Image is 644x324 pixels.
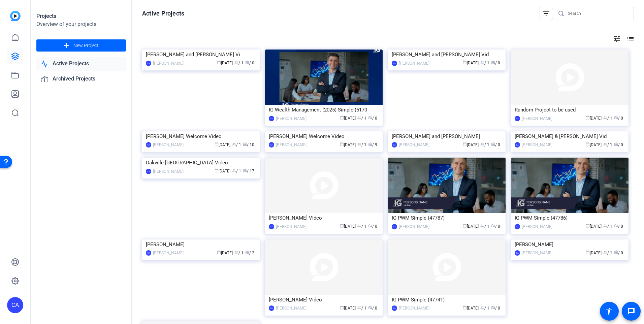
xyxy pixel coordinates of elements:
[357,142,361,146] span: group
[234,61,244,65] span: / 1
[269,305,274,311] div: CA
[276,223,307,230] div: [PERSON_NAME]
[269,295,379,305] div: [PERSON_NAME] Video
[491,305,495,310] span: radio
[603,116,612,121] span: / 1
[243,169,254,173] span: / 17
[392,142,397,148] div: CA
[463,224,479,229] span: [DATE]
[515,250,520,256] div: CA
[491,60,495,64] span: radio
[522,115,552,122] div: [PERSON_NAME]
[586,116,590,120] span: calendar_today
[586,224,602,229] span: [DATE]
[269,116,274,121] div: CA
[614,116,618,120] span: radio
[392,213,502,223] div: IG PWM Simple (47787)
[463,60,467,64] span: calendar_today
[340,142,356,147] span: [DATE]
[146,158,256,168] div: Oakville [GEOGRAPHIC_DATA] Video
[515,131,625,141] div: [PERSON_NAME] & [PERSON_NAME] Vid
[480,305,484,310] span: group
[215,142,230,147] span: [DATE]
[217,61,233,65] span: [DATE]
[614,142,618,146] span: radio
[614,250,618,254] span: radio
[153,141,184,148] div: [PERSON_NAME]
[515,213,625,223] div: IG PWM Simple (47786)
[586,142,602,147] span: [DATE]
[542,9,550,18] mat-icon: filter_list
[463,61,479,65] span: [DATE]
[463,142,479,147] span: [DATE]
[276,141,307,148] div: [PERSON_NAME]
[62,41,71,50] mat-icon: add
[36,20,126,28] div: Overview of your projects
[491,61,500,65] span: / 0
[480,61,489,65] span: / 1
[368,116,377,121] span: / 0
[603,142,612,147] span: / 1
[215,169,230,173] span: [DATE]
[586,116,602,121] span: [DATE]
[146,50,256,60] div: [PERSON_NAME] and [PERSON_NAME] Vi
[340,224,356,229] span: [DATE]
[586,250,590,254] span: calendar_today
[568,9,629,18] input: Search
[357,142,366,147] span: / 1
[146,142,151,148] div: CA
[217,60,221,64] span: calendar_today
[232,142,241,147] span: / 1
[36,57,126,71] a: Active Projects
[269,213,379,223] div: [PERSON_NAME] Video
[153,250,184,256] div: [PERSON_NAME]
[392,305,397,311] div: CA
[269,142,274,148] div: CA
[368,224,372,228] span: radio
[491,224,500,229] span: / 0
[276,305,307,312] div: [PERSON_NAME]
[613,35,621,43] mat-icon: tune
[217,250,221,254] span: calendar_today
[522,250,552,256] div: [PERSON_NAME]
[399,141,429,148] div: [PERSON_NAME]
[515,116,520,121] div: CA
[243,142,254,147] span: / 10
[480,60,484,64] span: group
[392,61,397,66] div: CA
[480,142,484,146] span: group
[399,223,429,230] div: [PERSON_NAME]
[392,50,502,60] div: [PERSON_NAME] and [PERSON_NAME] Vid
[368,305,372,310] span: radio
[399,305,429,312] div: [PERSON_NAME]
[522,223,552,230] div: [PERSON_NAME]
[399,60,429,67] div: [PERSON_NAME]
[463,306,479,311] span: [DATE]
[357,224,366,229] span: / 1
[480,224,489,229] span: / 1
[515,142,520,148] div: CA
[276,115,307,122] div: [PERSON_NAME]
[368,142,372,146] span: radio
[245,251,254,255] span: / 2
[586,224,590,228] span: calendar_today
[491,306,500,311] span: / 0
[392,295,502,305] div: IG PWM Simple (47741)
[146,250,151,256] div: CA
[217,251,233,255] span: [DATE]
[368,224,377,229] span: / 0
[357,224,361,228] span: group
[146,239,256,250] div: [PERSON_NAME]
[480,306,489,311] span: / 1
[215,142,219,146] span: calendar_today
[243,168,247,172] span: radio
[586,251,602,255] span: [DATE]
[146,169,151,174] div: CA
[36,72,126,86] a: Archived Projects
[603,224,607,228] span: group
[515,224,520,229] div: CA
[73,42,99,49] span: New Project
[10,11,21,21] img: blue-gradient.svg
[153,60,184,67] div: [PERSON_NAME]
[36,39,126,52] button: New Project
